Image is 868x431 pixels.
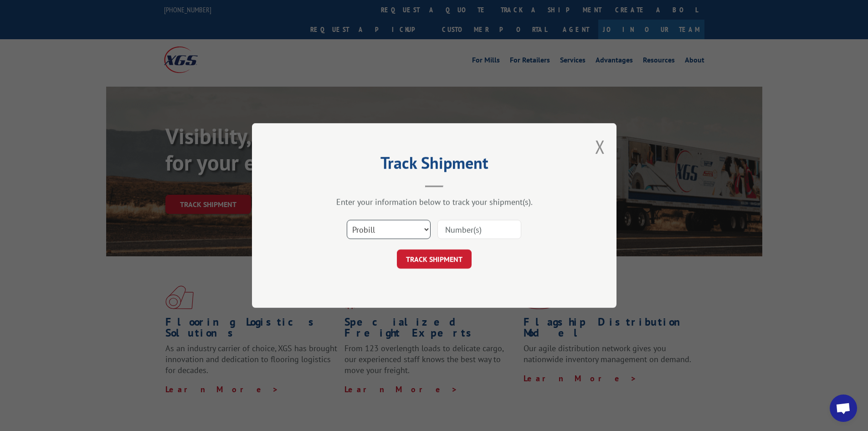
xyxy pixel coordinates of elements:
[298,156,571,174] h2: Track Shipment
[298,197,571,207] div: Enter your information below to track your shipment(s).
[595,135,605,159] button: Close modal
[397,249,472,269] button: TRACK SHIPMENT
[830,395,857,422] div: Open chat
[437,220,521,239] input: Number(s)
